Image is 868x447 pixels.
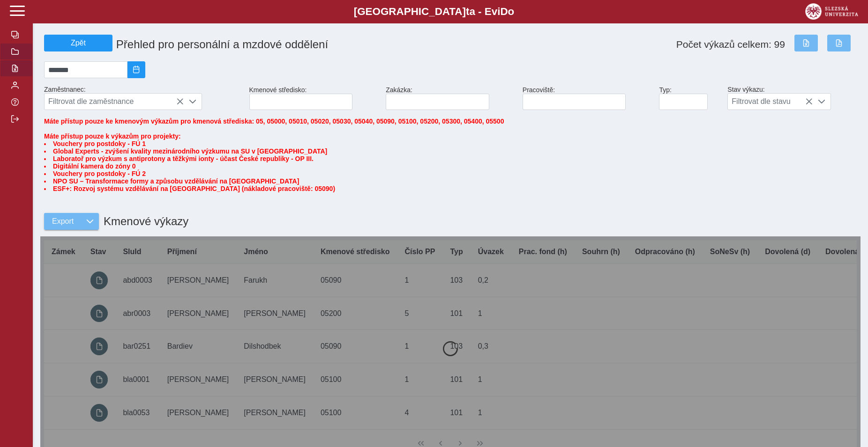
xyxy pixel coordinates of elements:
button: Export do PDF [827,35,851,51]
li: Vouchery pro postdoky - FÚ 2 [44,170,857,177]
button: 2025/09 [127,61,145,78]
li: NPO SU – Transformace formy a způsobu vzdělávání na [GEOGRAPHIC_DATA] [44,177,857,185]
li: Laboratoř pro výzkum s antiprotony a těžkými ionty - účast České republiky - OP III. [44,155,857,162]
img: logo_web_su.png [805,3,858,20]
li: ESF+: Rozvoj systému vzdělávání na [GEOGRAPHIC_DATA] (nákladové pracoviště: 05090) [44,185,857,192]
button: Export do Excelu [794,35,818,51]
h1: Kmenové výkazy [99,210,188,233]
li: Global Experts - zvýšení kvality mezinárodního výzkumu na SU v [GEOGRAPHIC_DATA] [44,147,857,155]
li: Digitální kamera do zóny 0 [44,162,857,170]
span: o [508,6,515,17]
li: Vouchery pro postdoky - FÚ 1 [44,140,857,147]
b: [GEOGRAPHIC_DATA] a - Evi [28,6,840,18]
div: Kmenové středisko: [246,82,382,114]
div: Stav výkazu: [724,82,861,114]
span: Máte přístup pouze ke kmenovým výkazům pro kmenová střediska: 05, 05000, 05010, 05020, 05030, 050... [44,117,504,125]
h1: Přehled pro personální a mzdové oddělení [112,34,523,55]
div: Pracoviště: [519,82,656,114]
button: Export [44,213,81,230]
span: Export [52,217,74,226]
div: Typ: [655,82,724,114]
span: Filtrovat dle zaměstnance [45,94,184,110]
span: Filtrovat dle stavu [728,94,813,110]
span: Zpět [48,39,108,47]
span: t [466,6,469,17]
button: Zpět [44,35,112,51]
span: Máte přístup pouze k výkazům pro projekty: [44,132,857,192]
div: Zakázka: [382,82,519,114]
div: Zaměstnanec: [40,82,246,114]
span: Počet výkazů celkem: 99 [676,39,785,50]
span: D [500,6,508,17]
